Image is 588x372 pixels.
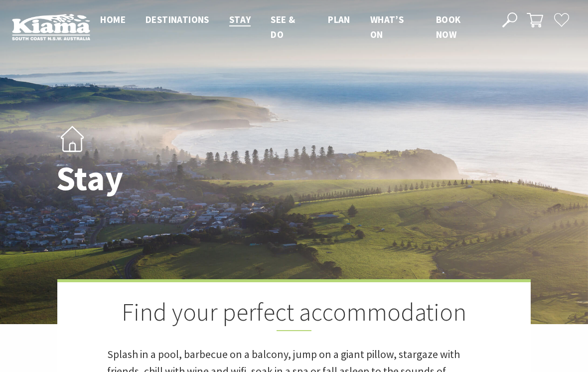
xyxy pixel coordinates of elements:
h2: Find your perfect accommodation [107,297,481,331]
h1: Stay [56,159,338,197]
span: See & Do [271,13,295,40]
span: What’s On [370,13,404,40]
span: Destinations [146,13,209,25]
span: Plan [328,13,350,25]
span: Stay [229,13,251,25]
span: Book now [436,13,461,40]
nav: Main Menu [90,12,490,42]
img: Kiama Logo [12,13,90,40]
span: Home [100,13,126,25]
